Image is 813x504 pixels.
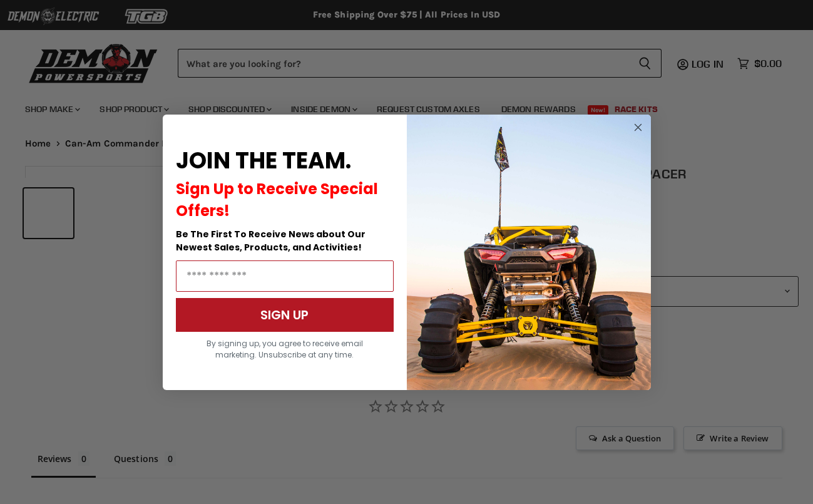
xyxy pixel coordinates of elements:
span: JOIN THE TEAM. [176,145,351,177]
span: Be The First To Receive News about Our Newest Sales, Products, and Activities! [176,228,366,254]
span: Sign Up to Receive Special Offers! [176,178,378,221]
button: SIGN UP [176,298,394,332]
img: a9095488-b6e7-41ba-879d-588abfab540b.jpeg [407,115,651,390]
button: Close dialog [630,120,646,135]
span: By signing up, you agree to receive email marketing. Unsubscribe at any time. [207,338,363,360]
input: Email Address [176,260,394,292]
